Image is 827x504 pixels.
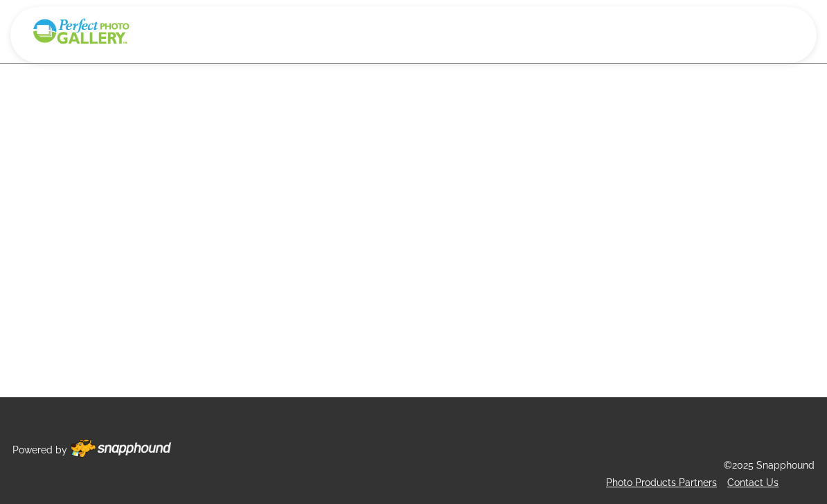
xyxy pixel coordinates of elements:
[71,440,171,458] img: Footer
[606,477,717,488] a: Photo Products Partners
[724,457,815,474] p: ©2025 Snapphound
[727,477,779,488] a: Contact Us
[31,17,131,46] img: Snapphound Logo
[12,442,67,459] p: Powered by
